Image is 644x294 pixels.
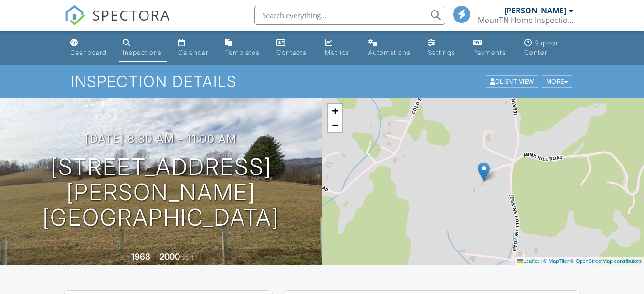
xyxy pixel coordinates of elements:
[92,5,170,25] span: SPECTORA
[542,76,573,88] div: More
[225,48,260,56] div: Templates
[328,104,342,118] a: Zoom in
[119,34,167,62] a: Inspections
[325,48,349,56] div: Metrics
[486,76,538,88] div: Client View
[119,254,130,261] span: Built
[469,34,512,62] a: Payments
[221,34,265,62] a: Templates
[273,34,313,62] a: Contacts
[174,34,213,62] a: Calendar
[540,258,542,264] span: |
[473,48,506,56] div: Payments
[178,48,208,56] div: Calendar
[332,119,338,131] span: −
[66,34,112,62] a: Dashboard
[524,39,560,56] div: Support Center
[485,77,541,85] a: Client View
[276,48,306,56] div: Contacts
[520,34,578,62] a: Support Center
[328,118,342,132] a: Zoom out
[181,254,195,261] span: sq. ft.
[70,48,106,56] div: Dashboard
[428,48,455,56] div: Settings
[543,258,569,264] a: © MapTiler
[123,48,162,56] div: Inspections
[64,13,170,33] a: SPECTORA
[424,34,462,62] a: Settings
[64,5,85,26] img: The Best Home Inspection Software - Spectora
[570,258,642,264] a: © OpenStreetMap contributors
[504,6,566,15] div: [PERSON_NAME]
[368,48,411,56] div: Automations
[254,6,445,25] input: Search everything...
[159,251,180,261] div: 2000
[332,105,338,117] span: +
[15,154,307,230] h1: [STREET_ADDRESS][PERSON_NAME] [GEOGRAPHIC_DATA]
[478,162,490,182] img: Marker
[478,15,573,25] div: MounTN Home Inspections
[85,132,237,145] h3: [DATE] 8:30 am - 11:00 am
[517,258,539,264] a: Leaflet
[71,73,574,90] h1: Inspection Details
[364,34,416,62] a: Automations (Basic)
[131,251,150,261] div: 1968
[321,34,356,62] a: Metrics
